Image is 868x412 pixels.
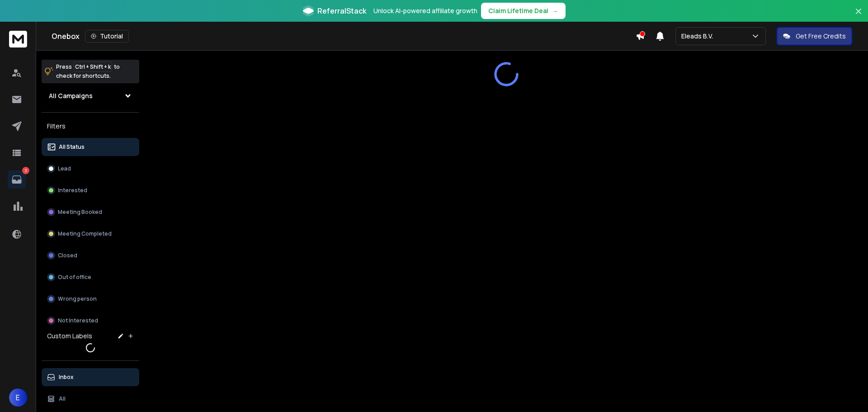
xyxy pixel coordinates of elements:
[42,181,139,199] button: Interested
[49,91,93,100] h1: All Campaigns
[42,203,139,221] button: Meeting Booked
[42,368,139,386] button: Inbox
[58,295,97,303] p: Wrong person
[47,331,92,341] h3: Custom Labels
[58,230,112,237] p: Meeting Completed
[58,252,77,259] p: Closed
[42,290,139,308] button: Wrong person
[317,5,366,16] span: ReferralStack
[42,390,139,408] button: All
[59,374,74,381] p: Inbox
[481,3,566,19] button: Claim Lifetime Deal→
[42,268,139,286] button: Out of office
[58,317,98,324] p: Not Interested
[42,312,139,330] button: Not Interested
[8,170,26,189] a: 3
[52,30,636,43] div: Onebox
[373,6,477,15] p: Unlock AI-powered affiliate growth
[681,32,717,41] p: Eleads B.V.
[9,388,27,407] button: E
[56,62,120,81] p: Press to check for shortcuts.
[42,120,139,133] h3: Filters
[59,143,85,151] p: All Status
[58,187,87,194] p: Interested
[85,30,129,43] button: Tutorial
[58,165,71,172] p: Lead
[796,32,846,41] p: Get Free Credits
[853,5,864,27] button: Close banner
[42,138,139,156] button: All Status
[42,225,139,243] button: Meeting Completed
[58,208,102,216] p: Meeting Booked
[58,274,91,281] p: Out of office
[22,167,29,174] p: 3
[42,246,139,265] button: Closed
[42,87,139,105] button: All Campaigns
[74,62,112,72] span: Ctrl + Shift + k
[42,160,139,178] button: Lead
[777,27,852,45] button: Get Free Credits
[552,6,558,15] span: →
[59,395,66,403] p: All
